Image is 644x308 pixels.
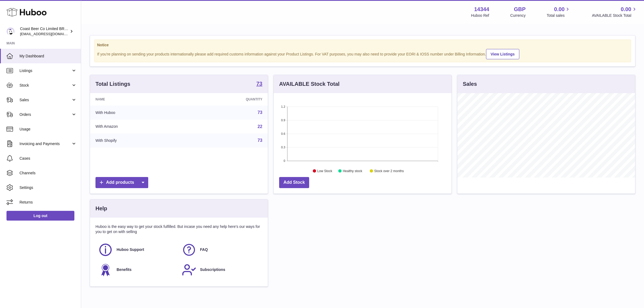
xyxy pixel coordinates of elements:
[182,243,260,257] a: FAQ
[256,81,262,86] strong: 73
[281,132,285,135] text: 0.6
[257,110,262,115] a: 73
[90,133,187,148] td: With Shopify
[98,243,176,257] a: Huboo Support
[283,159,285,162] text: 0
[592,13,638,18] span: AVAILABLE Stock Total
[279,177,309,188] a: Add Stock
[257,138,262,143] a: 73
[97,48,628,59] div: If you're planning on sending your products internationally please add required customs informati...
[621,6,631,13] span: 0.00
[257,124,262,129] a: 22
[547,13,571,18] span: Total sales
[90,120,187,134] td: With Amazon
[281,146,285,149] text: 0.3
[20,32,80,36] span: [EMAIL_ADDRESS][DOMAIN_NAME]
[117,247,144,252] span: Huboo Support
[98,263,176,277] a: Benefits
[547,6,571,18] a: 0.00 Total sales
[6,211,74,221] a: Log out
[19,185,77,190] span: Settings
[374,169,404,173] text: Stock over 2 months
[182,263,260,277] a: Subscriptions
[471,13,489,18] div: Huboo Ref
[19,200,77,205] span: Returns
[97,42,628,48] strong: Notice
[90,93,187,106] th: Name
[187,93,268,106] th: Quantity
[95,224,262,234] p: Huboo is the easy way to get your stock fulfilled. But incase you need any help here's our ways f...
[19,127,77,132] span: Usage
[20,26,69,37] div: Coast Beer Co Limited BRULO
[592,6,638,18] a: 0.00 AVAILABLE Stock Total
[95,177,148,188] a: Add products
[117,267,131,272] span: Benefits
[6,27,15,35] img: internalAdmin-14344@internal.huboo.com
[486,49,519,59] a: View Listings
[279,80,339,88] h3: AVAILABLE Stock Total
[510,13,526,18] div: Currency
[200,267,225,272] span: Subscriptions
[317,169,332,173] text: Low Stock
[19,112,71,117] span: Orders
[281,105,285,108] text: 1.2
[95,80,130,88] h3: Total Listings
[19,156,77,161] span: Cases
[256,81,262,87] a: 73
[19,54,77,59] span: My Dashboard
[474,6,489,13] strong: 14344
[19,68,71,73] span: Listings
[514,6,526,13] strong: GBP
[19,141,71,146] span: Invoicing and Payments
[19,83,71,88] span: Stock
[281,119,285,122] text: 0.9
[90,106,187,120] td: With Huboo
[554,6,565,13] span: 0.00
[19,171,77,176] span: Channels
[200,247,208,252] span: FAQ
[95,205,107,212] h3: Help
[343,169,362,173] text: Healthy stock
[463,80,477,88] h3: Sales
[19,97,71,103] span: Sales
